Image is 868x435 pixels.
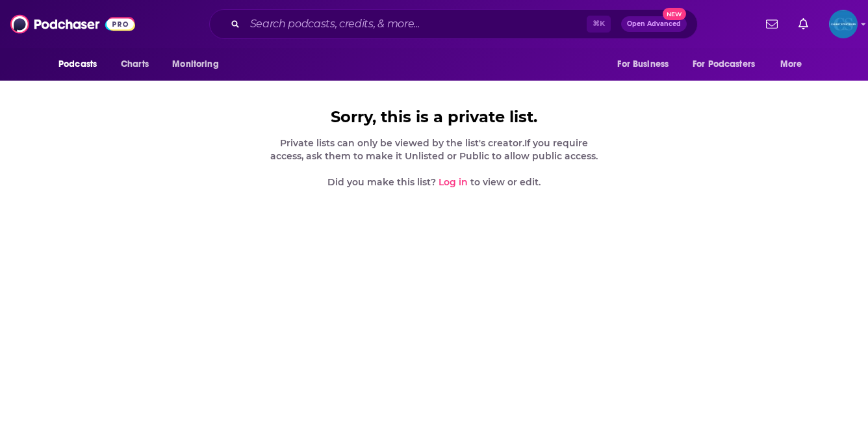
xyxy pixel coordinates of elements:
span: Logged in as ClearyStrategies [829,10,858,38]
button: open menu [771,52,819,77]
button: open menu [684,52,774,77]
button: Open AdvancedNew [621,16,687,32]
span: For Business [617,55,669,73]
a: Log in [439,176,468,188]
input: Search podcasts, credits, & more... [245,14,587,34]
span: Podcasts [58,55,97,73]
img: Podchaser - Follow, Share and Rate Podcasts [10,12,135,36]
span: More [780,55,802,73]
a: Show notifications dropdown [761,13,783,35]
button: Show profile menu [829,10,858,38]
div: Search podcasts, credits, & more... [209,9,698,39]
div: Sorry, this is a private list. [268,108,600,126]
button: open menu [608,52,685,77]
span: Monitoring [172,55,218,73]
button: open menu [163,52,235,77]
a: Charts [112,52,157,77]
span: Charts [121,55,149,73]
button: open menu [49,52,114,77]
div: Private lists can only be viewed by the list's creator. If you require access, ask them to make i... [268,137,600,189]
span: New [663,8,686,20]
span: For Podcasters [693,55,755,73]
span: ⌘ K [587,16,611,33]
a: Show notifications dropdown [793,13,813,35]
span: Open Advanced [627,21,681,27]
img: User Profile [829,10,858,38]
